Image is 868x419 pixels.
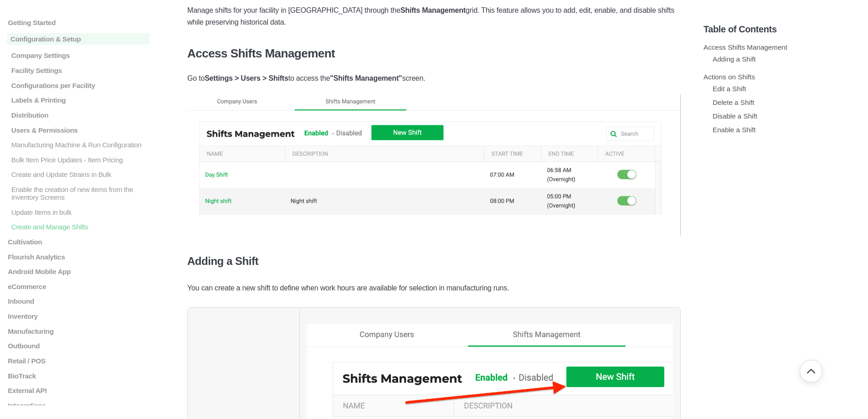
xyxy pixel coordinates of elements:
p: Manage shifts for your facility in [GEOGRAPHIC_DATA] through the grid. This feature allows you to... [187,5,681,28]
a: Bulk Item Price Updates - Item Pricing [7,155,149,163]
img: Shifts Management [187,93,681,237]
a: Users & Permissions [7,126,149,134]
p: Distribution [10,111,149,119]
p: Update Items in bulk [10,208,149,216]
p: Go to to access the screen. [187,72,681,84]
p: Enable the creation of new items from the Inventory Screens [10,186,149,201]
p: Company Settings [10,52,149,59]
a: Inventory [7,312,149,320]
a: Edit a Shift [713,85,746,93]
h3: Access Shifts Management [187,47,681,61]
button: Go back to top of document [800,360,822,383]
p: Facility Settings [10,67,149,74]
a: Enable a Shift [713,126,756,134]
p: Create and Manage Shifts [10,223,149,231]
a: Actions on Shifts [704,73,755,81]
a: Distribution [7,111,149,119]
strong: "Shifts Management" [330,74,402,82]
a: Facility Settings [7,67,149,74]
a: Integrations [7,401,149,409]
a: Disable a Shift [713,112,757,120]
a: Adding a Shift [713,55,756,63]
a: Retail / POS [7,357,149,365]
a: External API [7,387,149,394]
a: Create and Update Strains in Bulk [7,171,149,178]
p: Labels & Printing [10,96,149,104]
a: Inbound [7,297,149,305]
h5: Table of Contents [704,24,861,35]
a: Outbound [7,342,149,350]
p: Configurations per Facility [10,81,149,89]
p: Manufacturing Machine & Run Configuration [10,141,149,149]
a: Android Mobile App [7,268,149,275]
strong: Shifts Management [401,6,466,14]
a: Company Settings [7,52,149,59]
p: Create and Update Strains in Bulk [10,171,149,178]
a: Getting Started [7,18,149,26]
a: Cultivation [7,238,149,246]
p: Bulk Item Price Updates - Item Pricing [10,155,149,163]
a: Configuration & Setup [7,33,149,45]
section: Table of Contents [704,9,861,405]
a: Labels & Printing [7,96,149,104]
p: You can create a new shift to define when work hours are available for selection in manufacturing... [187,282,681,294]
a: eCommerce [7,282,149,290]
a: BioTrack [7,372,149,379]
a: Enable the creation of new items from the Inventory Screens [7,186,149,201]
a: Delete a Shift [713,98,754,106]
a: Create and Manage Shifts [7,223,149,231]
a: Manufacturing [7,327,149,335]
a: Configurations per Facility [7,81,149,89]
a: Access Shifts Management [704,43,787,51]
a: Flourish Analytics [7,253,149,260]
p: Users & Permissions [10,126,149,134]
h4: Adding a Shift [187,255,681,268]
a: Manufacturing Machine & Run Configuration [7,141,149,149]
a: Update Items in bulk [7,208,149,216]
strong: Settings > Users > Shifts [205,74,288,82]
